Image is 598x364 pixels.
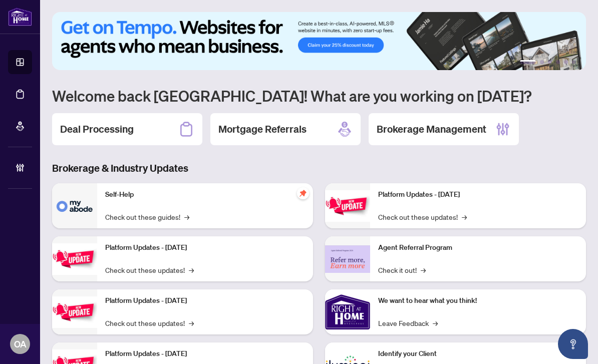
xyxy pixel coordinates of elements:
button: 1 [520,60,536,64]
button: 2 [540,60,544,64]
p: Platform Updates - [DATE] [105,348,305,359]
p: Platform Updates - [DATE] [105,295,305,306]
a: Check out these updates!→ [105,264,194,275]
img: Slide 0 [52,12,586,70]
button: 4 [556,60,560,64]
h1: Welcome back [GEOGRAPHIC_DATA]! What are you working on [DATE]? [52,86,586,105]
p: Self-Help [105,189,305,200]
span: → [184,211,189,222]
img: Agent Referral Program [325,245,370,273]
a: Check out these updates!→ [105,317,194,328]
button: 3 [548,60,552,64]
span: OA [14,337,27,351]
p: Platform Updates - [DATE] [378,189,578,200]
span: → [189,264,194,275]
span: pushpin [297,187,309,199]
p: We want to hear what you think! [378,295,578,306]
span: → [433,317,438,328]
p: Platform Updates - [DATE] [105,242,305,253]
img: Platform Updates - September 16, 2025 [52,243,97,275]
button: 6 [572,60,576,64]
img: We want to hear what you think! [325,289,370,334]
span: → [462,211,467,222]
img: logo [8,8,32,26]
a: Leave Feedback→ [378,317,438,328]
p: Agent Referral Program [378,242,578,253]
img: Platform Updates - July 21, 2025 [52,296,97,328]
a: Check out these updates!→ [378,211,467,222]
span: → [189,317,194,328]
h2: Mortgage Referrals [218,122,307,136]
h3: Brokerage & Industry Updates [52,161,586,175]
h2: Brokerage Management [377,122,486,136]
img: Platform Updates - June 23, 2025 [325,190,370,222]
p: Identify your Client [378,348,578,359]
a: Check it out!→ [378,264,426,275]
img: Self-Help [52,183,97,228]
button: 5 [564,60,568,64]
button: Open asap [558,329,588,359]
a: Check out these guides!→ [105,211,189,222]
span: → [421,264,426,275]
h2: Deal Processing [60,122,134,136]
